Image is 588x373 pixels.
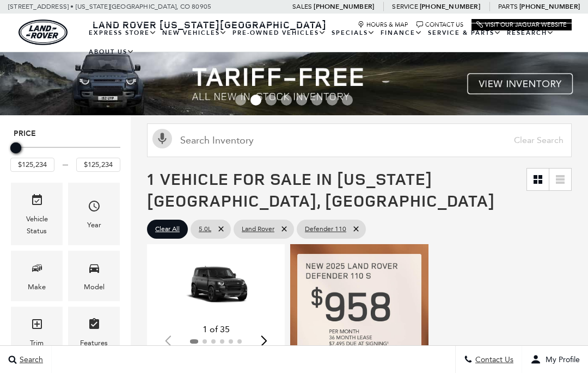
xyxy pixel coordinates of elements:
[84,281,105,293] div: Model
[292,3,312,10] span: Sales
[10,142,21,153] div: Maximum Price
[522,346,588,373] button: Open user profile menu
[281,95,292,105] span: Go to slide 4
[76,158,120,172] input: Maximum
[93,18,327,31] span: Land Rover [US_STATE][GEOGRAPHIC_DATA]
[87,219,101,231] div: Year
[68,183,120,245] div: YearYear
[80,337,108,349] div: Features
[152,129,172,148] svg: Click to toggle on voice search
[311,95,322,105] span: Go to slide 6
[425,23,504,42] a: Service & Parts
[86,18,333,31] a: Land Rover [US_STATE][GEOGRAPHIC_DATA]
[86,23,572,61] nav: Main Navigation
[504,23,557,42] a: Research
[10,158,54,172] input: Minimum
[86,23,160,42] a: EXPRESS STORE
[329,23,378,42] a: Specials
[256,328,271,352] div: Next slide
[147,123,572,157] input: Search Inventory
[68,307,120,357] div: FeaturesFeatures
[19,213,54,237] div: Vehicle Status
[86,42,137,61] a: About Us
[11,183,63,245] div: VehicleVehicle Status
[88,315,101,337] span: Features
[30,315,44,337] span: Trim
[250,95,261,105] span: Go to slide 2
[342,95,353,105] span: Go to slide 8
[8,3,211,10] a: [STREET_ADDRESS] • [US_STATE][GEOGRAPHIC_DATA], CO 80905
[296,95,307,105] span: Go to slide 5
[541,355,580,364] span: My Profile
[155,324,277,335] div: 1 of 35
[28,281,46,293] div: Make
[266,95,277,105] span: Go to slide 3
[473,355,513,364] span: Contact Us
[235,95,246,105] span: Go to slide 1
[392,3,418,10] span: Service
[160,23,230,42] a: New Vehicles
[519,2,580,11] a: [PHONE_NUMBER]
[498,3,518,10] span: Parts
[155,222,180,236] span: Clear All
[358,21,408,28] a: Hours & Map
[19,20,68,45] img: Land Rover
[327,95,338,105] span: Go to slide 7
[30,337,44,349] div: Trim
[199,222,211,236] span: 5.0L
[88,259,101,281] span: Model
[30,259,44,281] span: Make
[68,251,120,301] div: ModelModel
[155,252,277,320] div: 1 / 2
[242,222,274,236] span: Land Rover
[155,252,277,320] img: 2025 LAND ROVER Defender 110 V8 1
[14,129,117,139] h5: Price
[11,307,63,357] div: TrimTrim
[30,191,44,213] span: Vehicle
[476,21,567,28] a: Visit Our Jaguar Website
[11,251,63,301] div: MakeMake
[17,355,43,364] span: Search
[19,20,68,45] a: land-rover
[10,139,120,172] div: Price
[314,2,374,11] a: [PHONE_NUMBER]
[88,197,101,219] span: Year
[420,2,480,11] a: [PHONE_NUMBER]
[147,167,495,212] span: 1 Vehicle for Sale in [US_STATE][GEOGRAPHIC_DATA], [GEOGRAPHIC_DATA]
[305,222,346,236] span: Defender 110
[416,21,463,28] a: Contact Us
[378,23,425,42] a: Finance
[230,23,329,42] a: Pre-Owned Vehicles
